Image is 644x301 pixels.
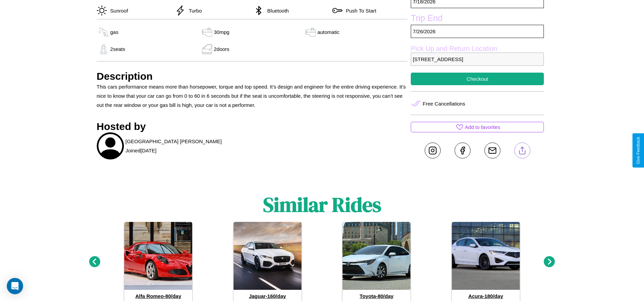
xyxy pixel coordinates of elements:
[636,137,641,164] div: Give Feedback
[411,13,544,25] label: Trip End
[411,45,544,53] label: Pick Up and Return Location
[107,6,128,15] p: Sunroof
[7,278,23,294] div: Open Intercom Messenger
[423,99,465,108] p: Free Cancellations
[97,121,408,132] h3: Hosted by
[97,44,110,54] img: gas
[97,82,408,110] p: This cars performance means more than horsepower, torque and top speed. It’s design and engineer ...
[304,27,317,37] img: gas
[343,6,376,15] p: Push To Start
[97,27,110,37] img: gas
[465,123,500,132] p: Add to favorites
[411,53,544,66] p: [STREET_ADDRESS]
[317,27,339,37] p: automatic
[411,122,544,132] button: Add to favorites
[126,146,157,155] p: Joined [DATE]
[263,191,381,219] h1: Similar Rides
[411,25,544,38] p: 7 / 26 / 2026
[185,6,202,15] p: Turbo
[214,27,229,37] p: 30 mpg
[264,6,289,15] p: Bluetooth
[97,71,408,82] h3: Description
[214,44,229,54] p: 2 doors
[110,44,125,54] p: 2 seats
[200,27,214,37] img: gas
[200,44,214,54] img: gas
[411,73,544,85] button: Checkout
[110,27,118,37] p: gas
[126,137,222,146] p: [GEOGRAPHIC_DATA] [PERSON_NAME]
